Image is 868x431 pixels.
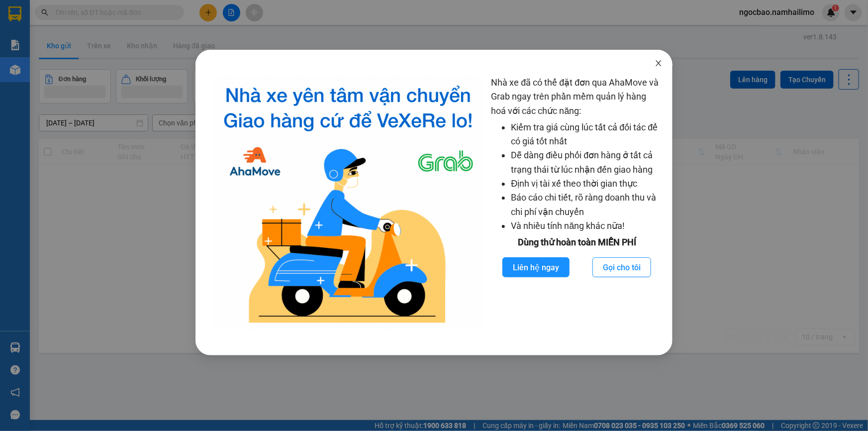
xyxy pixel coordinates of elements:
[491,76,663,330] div: Nhà xe đã có thể đặt đơn qua AhaMove và Grab ngay trên phần mềm quản lý hàng hoá với các chức năng:
[603,261,641,274] span: Gọi cho tôi
[592,257,651,277] button: Gọi cho tôi
[645,50,673,78] button: Close
[655,59,663,67] span: close
[511,177,663,191] li: Định vị tài xế theo thời gian thực
[511,191,663,219] li: Báo cáo chi tiết, rõ ràng doanh thu và chi phí vận chuyển
[491,235,663,249] div: Dùng thử hoàn toàn MIỄN PHÍ
[213,76,483,330] img: logo
[502,257,570,277] button: Liên hệ ngay
[513,261,559,274] span: Liên hệ ngay
[511,219,663,233] li: Và nhiều tính năng khác nữa!
[511,148,663,177] li: Dễ dàng điều phối đơn hàng ở tất cả trạng thái từ lúc nhận đến giao hàng
[511,120,663,149] li: Kiểm tra giá cùng lúc tất cả đối tác để có giá tốt nhất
